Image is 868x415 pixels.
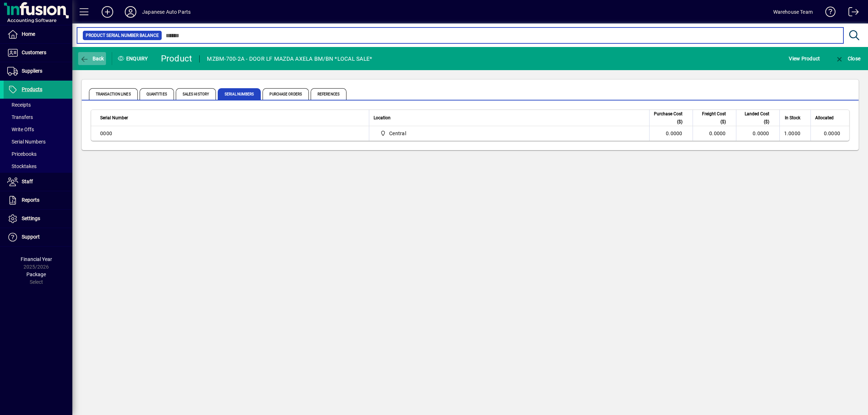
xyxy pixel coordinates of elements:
span: Transfers [7,114,33,120]
span: Quantities [140,88,174,100]
span: Purchase Orders [263,88,309,100]
a: Settings [4,210,72,228]
span: Financial Year [21,256,52,262]
span: Product Serial Number Balance [86,32,159,39]
td: 0.0000 [649,126,693,141]
td: 1.0000 [779,126,811,141]
span: Home [22,31,35,37]
div: Japanese Auto Parts [142,6,191,18]
div: Serial Number [100,114,365,122]
span: Close [835,56,860,61]
a: Serial Numbers [4,136,72,148]
span: Package [26,271,46,277]
span: Transaction Lines [89,88,138,100]
span: Settings [22,215,40,221]
span: Purchase Cost ($) [654,110,682,126]
span: Receipts [7,102,31,108]
span: Central [389,130,406,137]
a: Staff [4,173,72,191]
td: 0000 [91,126,369,141]
span: Reports [22,197,39,203]
span: Write Offs [7,127,34,132]
span: View Product [789,53,820,64]
button: Back [78,52,106,65]
span: Products [22,86,42,92]
button: Close [833,52,862,65]
span: In Stock [785,114,800,122]
td: 0.0000 [810,126,849,141]
span: Stocktakes [7,163,37,169]
div: Landed Cost ($) [741,110,776,126]
span: Back [80,56,104,61]
span: Staff [22,179,33,184]
a: Support [4,228,72,246]
a: Write Offs [4,123,72,136]
button: Profile [119,5,142,18]
app-page-header-button: Back [72,52,112,65]
div: Purchase Cost ($) [654,110,689,126]
app-page-header-button: Close enquiry [827,52,868,65]
a: Receipts [4,99,72,111]
a: Logout [843,1,859,25]
a: Knowledge Base [820,1,836,25]
a: Suppliers [4,62,72,80]
a: Pricebooks [4,148,72,160]
span: Freight Cost ($) [697,110,726,126]
span: References [311,88,346,100]
div: MZBM-700-2A - DOOR LF MAZDA AXELA BM/BN *LOCAL SALE* [207,53,372,65]
button: View Product [787,52,822,65]
a: Customers [4,44,72,62]
span: Serial Number [100,114,128,122]
span: Allocated [815,114,834,122]
div: Freight Cost ($) [697,110,732,126]
a: Transfers [4,111,72,123]
a: Reports [4,191,72,209]
span: Serial Numbers [7,139,46,145]
span: Central [377,129,641,138]
button: Add [96,5,119,18]
a: Stocktakes [4,160,72,172]
span: Sales History [176,88,216,100]
span: Pricebooks [7,151,37,157]
div: Location [374,114,645,122]
td: 0.0000 [693,126,736,141]
span: Serial Numbers [218,88,261,100]
span: Suppliers [22,68,42,74]
div: Product [161,53,192,64]
div: Warehouse Team [773,6,813,18]
td: 0.0000 [736,126,779,141]
span: Support [22,234,40,240]
div: Allocated [815,114,840,122]
div: In Stock [784,114,807,122]
span: Landed Cost ($) [741,110,769,126]
span: Customers [22,50,46,55]
div: Enquiry [112,53,156,64]
span: Location [374,114,391,122]
a: Home [4,25,72,43]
